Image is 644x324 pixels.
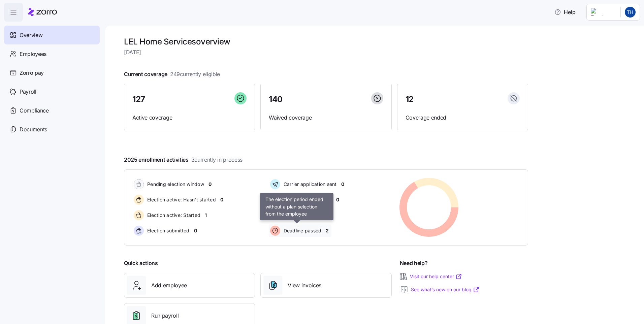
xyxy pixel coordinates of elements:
span: Help [554,8,576,16]
span: Quick actions [124,259,158,267]
span: Zorro pay [20,69,44,77]
span: 1 [205,212,207,219]
h1: LEL Home Services overview [124,36,528,47]
a: Employees [4,44,100,63]
span: Election active: Hasn't started [145,196,216,203]
a: Compliance [4,101,100,120]
span: 12 [406,95,414,103]
span: 0 [220,196,223,203]
span: 127 [132,95,145,103]
button: Help [549,5,581,19]
span: Add employee [151,281,187,290]
span: 0 [324,212,327,219]
span: Election submitted [145,227,190,234]
span: Deadline passed [282,227,322,234]
a: Visit our help center [410,273,462,280]
span: 2 [326,227,329,234]
span: Current coverage [124,70,220,78]
span: 249 currently eligible [170,70,220,78]
span: Waived coverage [269,114,383,122]
span: Compliance [20,106,49,115]
span: [DATE] [124,48,528,57]
span: Coverage ended [406,114,520,122]
span: Carrier application sent [282,181,337,188]
span: Employees [20,50,46,58]
span: Pending election window [145,181,204,188]
a: Overview [4,26,100,44]
span: Active coverage [132,114,247,122]
span: Documents [20,125,47,134]
span: Need help? [400,259,428,267]
span: Payroll [20,88,36,96]
span: 2025 enrollment activities [124,156,243,164]
span: View invoices [288,281,321,290]
span: 0 [336,196,339,203]
span: Waived election [282,212,320,219]
span: 140 [269,95,283,103]
span: Overview [20,31,42,39]
a: Payroll [4,82,100,101]
a: Documents [4,120,100,139]
span: 0 [341,181,344,188]
img: 23580417c41333b3521d68439011887a [625,7,636,18]
img: Employer logo [591,8,615,16]
a: See what’s new on our blog [411,286,480,293]
span: 0 [208,181,212,188]
span: Run payroll [151,312,179,320]
span: 3 currently in process [191,156,243,164]
a: Zorro pay [4,63,100,82]
span: Election active: Started [145,212,200,219]
span: 0 [194,227,197,234]
span: Enrollment confirmed [282,196,332,203]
